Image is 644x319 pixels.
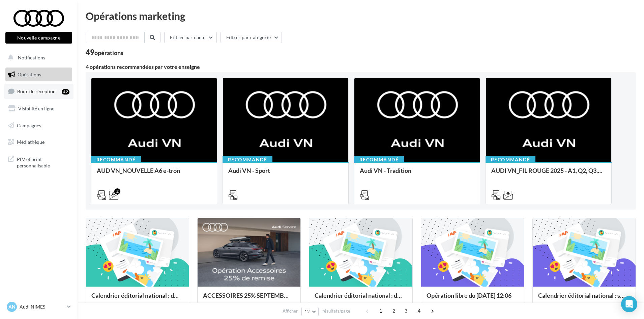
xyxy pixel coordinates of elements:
div: Recommandé [486,156,535,163]
div: 2 [114,188,120,194]
button: Notifications [4,51,71,65]
span: PLV et print personnalisable [17,155,69,169]
div: Calendrier éditorial national : du 02.09 au 09.09 [315,292,407,305]
a: Boîte de réception42 [4,84,74,99]
span: Visibilité en ligne [18,106,54,111]
span: Boîte de réception [17,88,56,94]
div: Calendrier éditorial national : du 02.09 au 09.09 [91,292,183,305]
div: ACCESSOIRES 25% SEPTEMBRE - AUDI SERVICE [203,292,295,305]
button: 12 [301,307,319,316]
div: 42 [62,89,69,95]
div: Audi VN - Tradition [360,167,474,181]
span: Opérations [18,72,41,77]
span: 1 [375,305,386,316]
span: Médiathèque [17,139,45,145]
div: Recommandé [91,156,141,163]
div: Open Intercom Messenger [621,296,637,312]
button: Filtrer par catégorie [221,32,282,43]
span: 2 [388,305,399,316]
span: 4 [414,305,425,316]
span: AN [8,303,16,310]
div: AUDI VN_FIL ROUGE 2025 - A1, Q2, Q3, Q5 et Q4 e-tron [491,167,606,181]
div: opérations [94,50,123,56]
span: 3 [401,305,411,316]
div: Recommandé [354,156,404,163]
div: 4 opérations recommandées par votre enseigne [86,64,636,70]
span: résultats/page [322,308,350,314]
div: Audi VN - Sport [228,167,343,181]
a: Opérations [4,68,74,82]
span: Campagnes [17,122,41,128]
div: Opérations marketing [86,11,636,21]
a: Campagnes [4,118,74,133]
a: PLV et print personnalisable [4,152,74,172]
button: Nouvelle campagne [5,32,72,44]
a: AN Audi NIMES [5,300,72,313]
div: AUD VN_NOUVELLE A6 e-tron [97,167,211,181]
p: Audi NIMES [20,303,64,310]
span: 12 [304,309,310,314]
button: Filtrer par canal [164,32,217,43]
a: Médiathèque [4,135,74,149]
div: Opération libre du [DATE] 12:06 [427,292,519,305]
span: Afficher [283,308,298,314]
div: Calendrier éditorial national : semaine du 25.08 au 31.08 [538,292,630,305]
span: Notifications [18,55,45,60]
div: 49 [86,49,123,56]
div: Recommandé [223,156,272,163]
a: Visibilité en ligne [4,102,74,116]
